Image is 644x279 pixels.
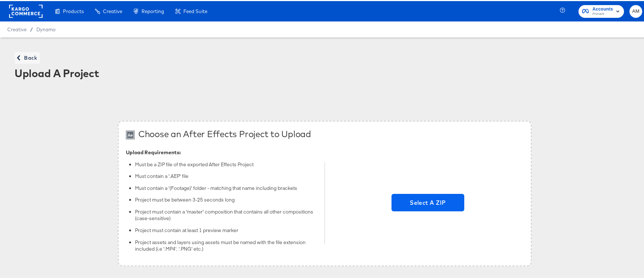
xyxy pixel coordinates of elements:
[7,25,27,31] span: Creative
[138,128,311,138] div: Choose an After Effects Project to Upload
[27,25,36,31] span: /
[394,196,461,207] span: Select A ZIP
[17,52,37,61] span: Back
[135,160,318,167] li: Must be a ZIP file of the exported After Effects Project
[135,195,318,202] li: Project must be between 3-25 seconds long
[629,4,642,17] button: AM
[135,172,318,179] li: Must contain a '.AEP' file
[15,66,635,78] div: Upload A Project
[63,7,84,13] span: Products
[135,207,318,221] li: Project must contain a 'master' composition that contains all other compositions (case-sensitive)
[15,51,40,63] button: Back
[135,184,318,191] li: Must contain a '(Footage)' folder - matching that name including brackets
[36,25,56,31] a: Dynamo
[592,10,613,16] span: Primark
[126,148,318,154] div: Upload Requirements:
[135,226,318,233] li: Project must contain at least 1 preview marker
[142,7,164,13] span: Reporting
[391,193,464,210] span: Select A ZIP
[579,4,624,17] button: AccountsPrimark
[103,7,122,13] span: Creative
[135,238,318,251] li: Project assets and layers using assets must be named with the file extension included (i.e '.MP4'...
[183,7,207,13] span: Feed Suite
[592,4,613,12] span: Accounts
[632,6,639,15] span: AM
